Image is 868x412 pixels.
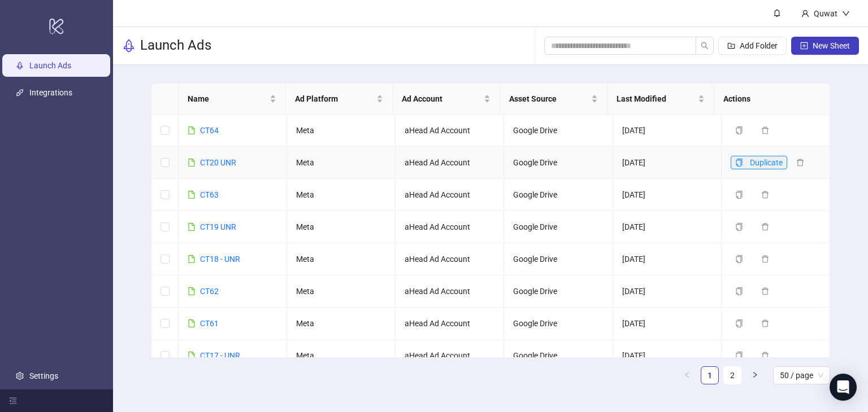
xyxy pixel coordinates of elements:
td: Google Drive [504,340,613,372]
span: Name [188,93,267,105]
td: Google Drive [504,115,613,147]
button: New Sheet [791,37,859,55]
span: file [188,191,196,199]
span: copy [735,319,743,327]
td: Meta [287,115,396,147]
td: Meta [287,275,396,308]
a: CT17 - UNR [200,351,240,360]
td: Google Drive [504,179,613,211]
span: bell [773,9,781,17]
td: Meta [287,179,396,211]
span: delete [796,159,804,166]
div: Page Size [773,366,830,384]
span: plus-square [800,42,808,50]
span: New Sheet [813,41,850,50]
li: 1 [701,366,719,384]
button: right [746,366,764,384]
span: copy [735,159,743,166]
span: delete [761,126,769,134]
span: file [188,287,196,295]
span: left [684,371,691,378]
span: delete [761,255,769,263]
span: copy [735,126,743,134]
td: Google Drive [504,308,613,340]
td: Google Drive [504,243,613,275]
span: user [801,10,809,17]
a: CT63 [200,190,219,199]
td: aHead Ad Account [396,147,504,179]
div: Quwat [809,7,842,20]
th: Asset Source [500,84,607,115]
th: Last Modified [607,84,715,115]
td: aHead Ad Account [396,275,504,308]
a: CT19 UNR [200,222,236,231]
span: delete [761,191,769,199]
a: CT18 - UNR [200,255,240,264]
td: aHead Ad Account [396,340,504,372]
a: Launch Ads [29,61,71,70]
span: copy [735,255,743,263]
td: Meta [287,340,396,372]
span: file [188,319,196,327]
span: rocket [122,39,136,52]
h3: Launch Ads [140,37,211,55]
span: Asset Source [509,93,589,105]
span: Duplicate [750,158,783,167]
a: Settings [29,371,58,380]
td: Google Drive [504,275,613,308]
span: menu-fold [9,397,17,405]
span: file [188,352,196,360]
li: Previous Page [678,366,696,384]
span: delete [761,223,769,231]
th: Actions [714,84,822,115]
td: Meta [287,308,396,340]
span: file [188,159,196,166]
span: delete [761,352,769,360]
td: aHead Ad Account [396,308,504,340]
span: right [752,371,758,378]
button: left [678,366,696,384]
span: copy [735,287,743,295]
a: Integrations [29,88,72,97]
td: [DATE] [613,243,722,275]
a: 2 [724,367,741,384]
div: Open Intercom Messenger [830,374,857,401]
td: aHead Ad Account [396,243,504,275]
span: file [188,126,196,134]
span: Last Modified [617,93,696,105]
td: aHead Ad Account [396,211,504,243]
span: copy [735,352,743,360]
span: folder-add [727,42,735,50]
a: CT20 UNR [200,158,236,167]
span: Ad Platform [295,93,375,105]
td: Meta [287,147,396,179]
td: [DATE] [613,179,722,211]
a: 1 [701,367,718,384]
td: Google Drive [504,147,613,179]
th: Ad Account [393,84,500,115]
span: copy [735,223,743,231]
td: Meta [287,243,396,275]
span: down [842,10,850,17]
td: aHead Ad Account [396,115,504,147]
td: [DATE] [613,147,722,179]
span: Ad Account [402,93,481,105]
span: file [188,255,196,263]
span: search [701,42,709,50]
a: CT62 [200,287,219,296]
span: file [188,223,196,231]
td: [DATE] [613,275,722,308]
button: Duplicate [731,156,787,169]
td: [DATE] [613,211,722,243]
span: copy [735,191,743,199]
a: CT61 [200,319,219,328]
span: 50 / page [780,367,823,384]
th: Ad Platform [286,84,393,115]
td: aHead Ad Account [396,179,504,211]
td: [DATE] [613,308,722,340]
li: 2 [723,366,741,384]
button: Add Folder [718,37,787,55]
span: Add Folder [740,41,778,50]
td: Meta [287,211,396,243]
th: Name [179,84,286,115]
